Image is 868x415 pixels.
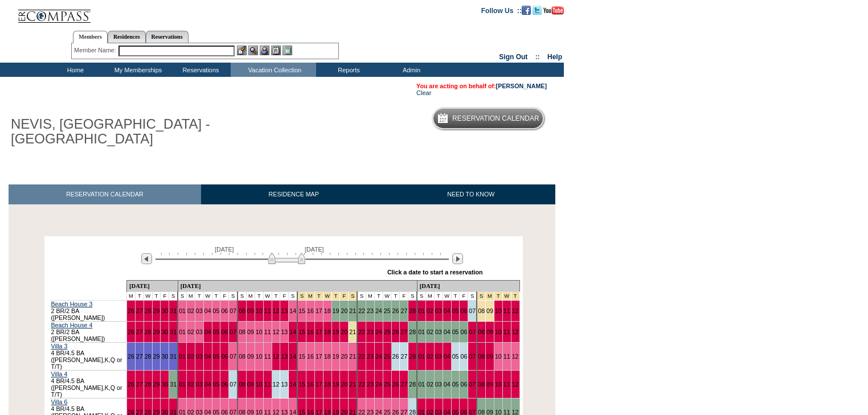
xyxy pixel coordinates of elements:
a: 04 [444,381,451,388]
a: 10 [256,307,263,314]
a: 11 [503,307,510,314]
a: 02 [187,307,194,314]
td: Vacation Collection [231,63,316,77]
a: 07 [230,353,236,360]
a: 13 [281,328,288,335]
a: 03 [435,328,442,335]
td: T [212,292,220,301]
a: 06 [460,307,467,314]
a: 30 [161,381,168,388]
a: 07 [230,328,236,335]
a: 05 [452,353,459,360]
img: Impersonate [260,46,269,55]
a: 23 [367,328,374,335]
a: 30 [161,307,168,314]
a: 11 [503,381,510,388]
a: 26 [128,353,134,360]
a: 07 [469,381,476,388]
a: 01 [179,381,186,388]
a: 11 [264,353,271,360]
a: Follow us on Twitter [533,6,542,13]
a: 28 [145,307,152,314]
td: [DATE] [178,281,417,292]
a: 28 [409,353,416,360]
a: 16 [307,328,314,335]
a: Villa 4 [51,371,68,377]
a: 26 [392,328,399,335]
a: 25 [384,307,391,314]
a: 03 [196,307,203,314]
a: 23 [367,381,374,388]
a: 03 [435,307,442,314]
a: 25 [384,353,391,360]
a: 27 [136,307,143,314]
a: 24 [375,353,382,360]
a: 11 [264,307,271,314]
a: Become our fan on Facebook [522,6,531,13]
td: T [195,292,203,301]
a: 09 [486,381,493,388]
a: 18 [324,353,331,360]
a: [PERSON_NAME] [496,83,547,89]
td: W [203,292,212,301]
a: 21 [349,328,356,335]
a: 09 [247,381,254,388]
a: 13 [281,307,288,314]
a: 19 [333,353,339,360]
a: 05 [213,307,220,314]
a: 29 [153,307,160,314]
td: T [272,292,280,301]
a: 04 [444,307,451,314]
a: 10 [495,328,502,335]
a: 11 [503,328,510,335]
a: 27 [400,328,407,335]
a: 01 [179,307,186,314]
img: Follow us on Twitter [533,6,542,15]
a: 06 [460,381,467,388]
td: F [220,292,229,301]
a: 06 [460,328,467,335]
td: T [135,292,144,301]
td: S [229,292,238,301]
a: 02 [187,328,194,335]
a: 02 [427,353,433,360]
a: 28 [145,328,152,335]
span: [DATE] [305,246,324,253]
a: 01 [179,353,186,360]
a: 12 [512,353,519,360]
a: 11 [264,381,271,388]
a: 02 [187,381,194,388]
a: 20 [341,328,347,335]
a: 07 [230,381,236,388]
img: b_calculator.gif [282,46,292,55]
a: 28 [409,381,416,388]
a: 02 [427,381,433,388]
a: 06 [221,353,228,360]
a: 03 [196,353,203,360]
a: NEED TO KNOW [386,184,555,204]
td: Admin [379,63,441,77]
a: 28 [145,353,152,360]
a: 06 [221,328,228,335]
a: 26 [392,307,399,314]
td: M [126,292,135,301]
img: Previous [141,253,152,264]
a: 05 [213,353,220,360]
a: 10 [256,328,263,335]
a: 23 [367,307,374,314]
a: 14 [289,328,296,335]
a: 23 [367,353,374,360]
a: 02 [427,328,433,335]
a: 12 [512,381,519,388]
td: Reports [316,63,379,77]
img: b_edit.gif [237,46,247,55]
a: 13 [281,381,288,388]
a: Villa 6 [51,398,68,405]
a: 02 [427,307,433,314]
a: 26 [128,307,134,314]
a: 25 [384,328,391,335]
a: 29 [153,353,160,360]
a: Subscribe to our YouTube Channel [543,6,564,13]
a: 31 [170,381,177,388]
a: 01 [418,328,425,335]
